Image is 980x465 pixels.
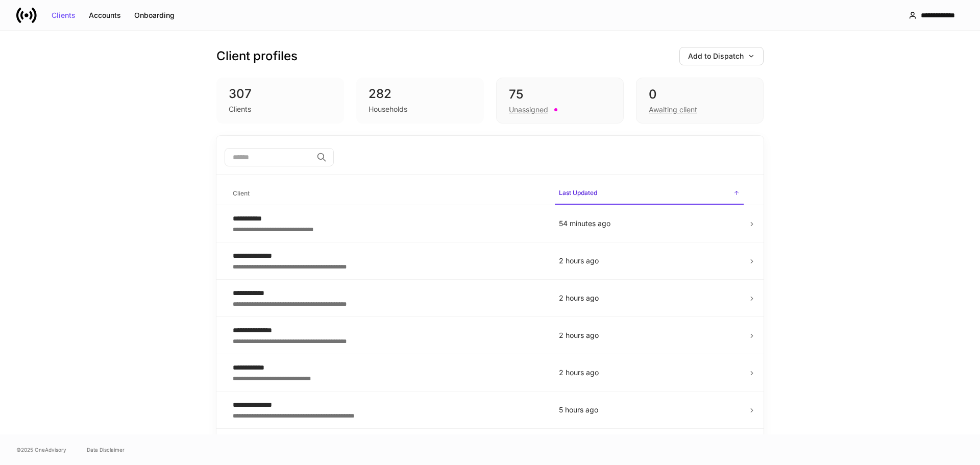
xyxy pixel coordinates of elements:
[559,218,740,229] p: 54 minutes ago
[229,104,251,114] div: Clients
[679,47,764,65] button: Add to Dispatch
[45,7,82,23] button: Clients
[559,330,740,340] p: 2 hours ago
[16,446,66,454] span: © 2025 OneAdvisory
[649,86,751,103] div: 0
[229,183,547,204] span: Client
[89,12,121,19] div: Accounts
[87,446,125,454] a: Data Disclaimer
[128,7,181,23] button: Onboarding
[688,53,755,60] div: Add to Dispatch
[233,188,250,198] h6: Client
[509,105,548,115] div: Unassigned
[52,12,76,19] div: Clients
[559,293,740,303] p: 2 hours ago
[82,7,128,23] button: Accounts
[559,256,740,266] p: 2 hours ago
[496,78,624,124] div: 75Unassigned
[559,368,740,378] p: 2 hours ago
[216,48,298,64] h3: Client profiles
[229,86,332,102] div: 307
[636,78,764,124] div: 0Awaiting client
[509,86,611,103] div: 75
[134,12,175,19] div: Onboarding
[649,105,697,115] div: Awaiting client
[369,104,407,114] div: Households
[555,183,744,205] span: Last Updated
[559,188,597,198] h6: Last Updated
[369,86,472,102] div: 282
[559,405,740,415] p: 5 hours ago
